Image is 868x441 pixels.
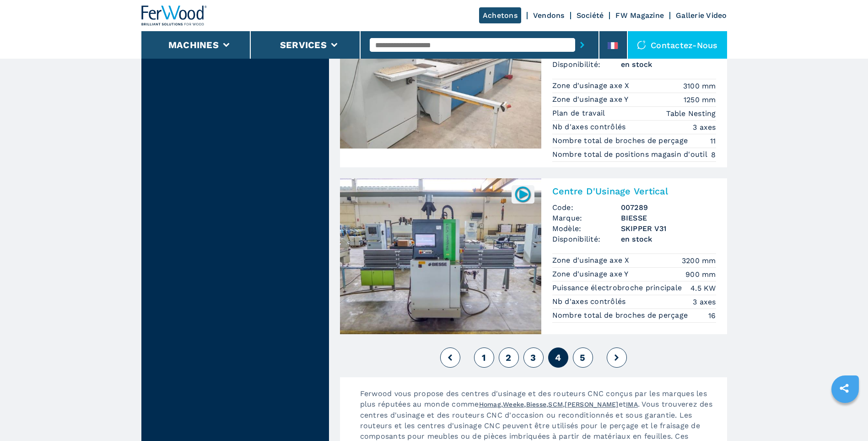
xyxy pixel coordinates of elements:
button: Services [280,39,327,50]
div: Contactez-nous [628,31,727,59]
span: 4 [555,352,561,363]
em: 1250 mm [684,94,716,105]
a: Société [577,11,604,20]
a: FW Magazine [615,11,664,20]
a: [PERSON_NAME] [565,401,618,408]
p: Zone d'usinage axe X [552,81,632,91]
p: Zone d'usinage axe Y [552,94,631,105]
p: Nb d'axes contrôlés [552,297,628,307]
img: 007289 [514,185,532,203]
p: Zone d'usinage axe Y [552,269,631,279]
em: 3 axes [693,297,716,307]
button: Machines [168,39,219,50]
a: Gallerie Video [676,11,727,20]
iframe: Chat [829,400,861,434]
p: Zone d'usinage axe X [552,255,632,265]
a: Biesse [526,401,547,408]
a: Homag [479,401,501,408]
span: Disponibilité: [552,59,621,70]
p: Nombre total de broches de perçage [552,136,690,146]
a: sharethis [833,377,856,400]
em: 8 [711,149,716,160]
a: IMA [626,401,638,408]
span: 3 [530,352,536,363]
p: Plan de travail [552,108,608,118]
a: Weeke [503,401,524,408]
h3: BIESSE [621,213,716,223]
p: Nb d'axes contrôlés [552,122,628,132]
p: Nombre total de positions magasin d'outil [552,149,710,160]
img: Contactez-nous [637,40,646,50]
h2: Centre D'Usinage Vertical [552,186,716,197]
h3: SKIPPER V31 [621,223,716,234]
button: 1 [474,347,494,368]
button: submit-button [575,34,589,55]
em: Table Nesting [666,108,716,119]
p: Puissance électrobroche principale [552,283,685,293]
em: 3200 mm [682,255,716,266]
span: 5 [580,352,585,363]
em: 3100 mm [683,81,716,91]
img: Ferwood [141,6,207,26]
span: Marque: [552,213,621,223]
span: Disponibilité: [552,234,621,244]
span: 1 [482,352,486,363]
a: Vendons [533,11,565,20]
a: SCM [548,401,563,408]
p: Nombre total de broches de perçage [552,310,690,320]
em: 3 axes [693,122,716,132]
a: Centre D'Usinage Vertical BIESSE SKIPPER V31007289Centre D'Usinage VerticalCode:007289Marque:BIES... [340,178,727,334]
span: Code: [552,202,621,213]
span: en stock [621,59,716,70]
span: Modèle: [552,223,621,234]
a: Achetons [479,7,521,23]
button: 2 [499,347,519,368]
em: 900 mm [685,269,716,280]
button: 4 [548,347,568,368]
button: 3 [523,347,544,368]
span: 2 [506,352,511,363]
span: en stock [621,234,716,244]
h3: 007289 [621,202,716,213]
em: 11 [710,136,716,146]
button: 5 [573,347,593,368]
em: 4.5 KW [690,283,716,293]
em: 16 [708,310,716,321]
img: Centre D'Usinage Vertical BIESSE SKIPPER V31 [340,178,541,334]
